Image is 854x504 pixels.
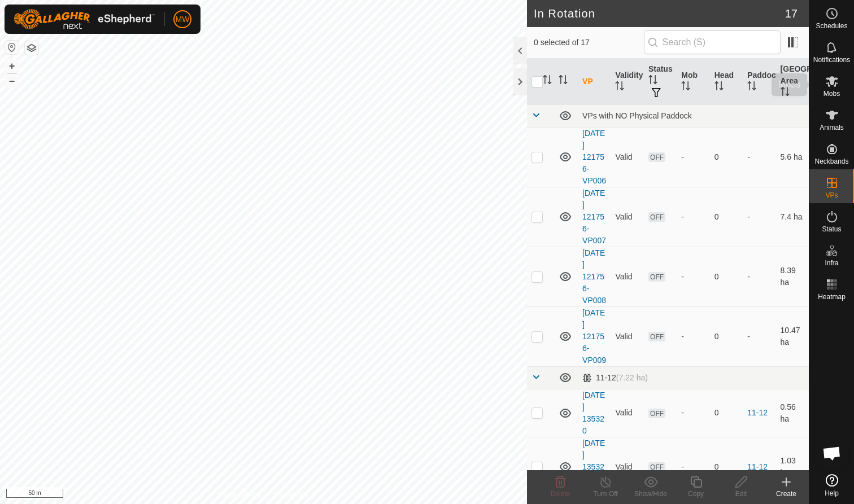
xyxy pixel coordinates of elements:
p-sorticon: Activate to sort [648,77,657,86]
th: Status [644,59,677,105]
div: - [681,407,705,419]
a: [DATE] 135320 [582,391,605,435]
a: Open chat [815,436,849,470]
span: OFF [648,272,665,282]
td: 5.6 ha [776,127,809,187]
td: 8.39 ha [776,247,809,306]
span: OFF [648,212,665,222]
span: Neckbands [814,158,848,165]
button: + [5,59,19,73]
div: - [681,211,705,223]
span: Notifications [813,56,850,63]
span: OFF [648,152,665,162]
a: 11-12 [747,462,768,471]
td: Valid [611,306,643,366]
div: Show/Hide [628,489,673,499]
td: 7.4 ha [776,187,809,247]
img: Gallagher Logo [14,9,155,29]
td: Valid [611,127,643,187]
td: Valid [611,389,643,437]
div: Create [764,489,809,499]
p-sorticon: Activate to sort [615,83,624,92]
td: Valid [611,247,643,306]
th: [GEOGRAPHIC_DATA] Area [776,59,809,105]
div: Turn Off [583,489,628,499]
td: - [743,187,775,247]
a: Privacy Policy [219,489,261,499]
span: 0 selected of 17 [534,37,644,49]
td: 0 [710,187,743,247]
a: [DATE] 135320-VP001 [582,439,606,495]
td: Valid [611,437,643,497]
span: Help [825,490,839,497]
td: 0 [710,389,743,437]
a: [DATE] 121756-VP006 [582,129,606,185]
td: - [743,306,775,366]
span: Heatmap [818,293,846,300]
td: 10.47 ha [776,306,809,366]
h2: In Rotation [534,7,785,20]
div: - [681,331,705,343]
div: - [681,151,705,163]
span: (7.22 ha) [616,373,648,382]
span: OFF [648,409,665,418]
p-sorticon: Activate to sort [681,83,690,92]
button: – [5,74,19,87]
a: [DATE] 121756-VP009 [582,308,606,365]
td: 0 [710,127,743,187]
span: Animals [820,124,844,131]
a: [DATE] 121756-VP007 [582,189,606,245]
div: - [681,461,705,473]
span: Status [822,226,841,233]
p-sorticon: Activate to sort [543,77,552,86]
span: Mobs [823,90,840,97]
td: - [743,247,775,306]
span: VPs [825,192,838,199]
p-sorticon: Activate to sort [559,77,568,86]
span: OFF [648,462,665,472]
span: Delete [551,490,570,498]
div: VPs with NO Physical Paddock [582,111,804,120]
td: 0 [710,437,743,497]
td: 0.56 ha [776,389,809,437]
div: - [681,271,705,283]
a: Help [809,470,854,501]
td: - [743,127,775,187]
input: Search (S) [644,30,781,54]
th: Head [710,59,743,105]
a: 11-12 [747,408,768,417]
td: 0 [710,247,743,306]
div: 11-12 [582,373,648,383]
p-sorticon: Activate to sort [747,83,756,92]
p-sorticon: Activate to sort [714,83,724,92]
th: Mob [677,59,709,105]
td: 1.03 ha [776,437,809,497]
span: MW [176,14,190,25]
p-sorticon: Activate to sort [781,89,790,98]
td: 0 [710,306,743,366]
th: Paddock [743,59,775,105]
th: VP [578,59,611,105]
span: Infra [825,260,838,266]
a: Contact Us [274,489,308,499]
span: 17 [785,5,798,22]
th: Validity [611,59,643,105]
div: Copy [673,489,718,499]
span: OFF [648,332,665,341]
a: [DATE] 121756-VP008 [582,248,606,305]
div: Edit [718,489,764,499]
td: Valid [611,187,643,247]
button: Reset Map [5,41,19,54]
span: Schedules [816,23,847,29]
button: Map Layers [25,41,38,55]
